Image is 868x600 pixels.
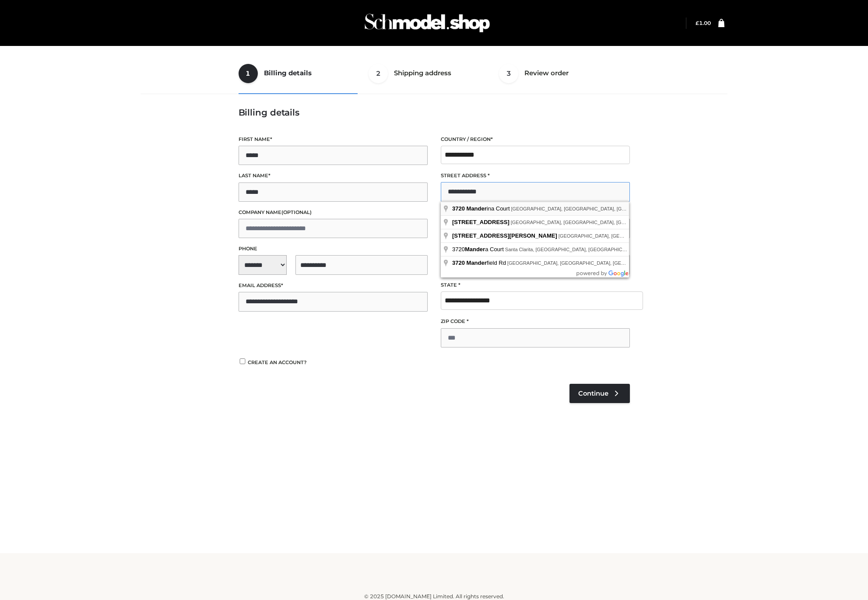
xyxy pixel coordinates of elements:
span: Mander [467,205,487,212]
a: Continue [569,384,630,403]
span: £ [696,20,699,26]
span: (optional) [281,209,312,215]
span: Continue [578,389,608,397]
label: Country / Region [441,135,630,144]
span: Mander [465,246,485,253]
span: ina Court [452,205,511,212]
span: 3720 a Court [452,246,505,253]
span: 3720 [452,205,465,212]
label: Last name [239,172,428,180]
label: First name [239,135,428,144]
span: Create an account? [248,359,307,365]
span: [GEOGRAPHIC_DATA], [GEOGRAPHIC_DATA], [GEOGRAPHIC_DATA] [559,233,714,239]
span: [STREET_ADDRESS][PERSON_NAME] [452,232,557,239]
span: 3720 [452,260,465,266]
label: ZIP Code [441,317,630,326]
a: £1.00 [696,20,711,26]
span: [GEOGRAPHIC_DATA], [GEOGRAPHIC_DATA], [GEOGRAPHIC_DATA] [511,220,667,225]
label: Phone [239,245,428,253]
span: field Rd [452,260,507,266]
label: Street address [441,172,630,180]
h3: Billing details [239,107,630,118]
span: Mander [467,260,487,266]
span: [GEOGRAPHIC_DATA], [GEOGRAPHIC_DATA], [GEOGRAPHIC_DATA] [511,206,667,211]
input: Create an account? [239,358,246,364]
span: Santa Clarita, [GEOGRAPHIC_DATA], [GEOGRAPHIC_DATA] [505,247,639,252]
label: Company name [239,208,428,217]
label: State [441,281,630,289]
bdi: 1.00 [696,20,711,26]
img: Schmodel Admin 964 [362,6,493,40]
span: [STREET_ADDRESS] [452,219,510,225]
span: [GEOGRAPHIC_DATA], [GEOGRAPHIC_DATA], [GEOGRAPHIC_DATA] [507,260,663,266]
label: Email address [239,281,428,290]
